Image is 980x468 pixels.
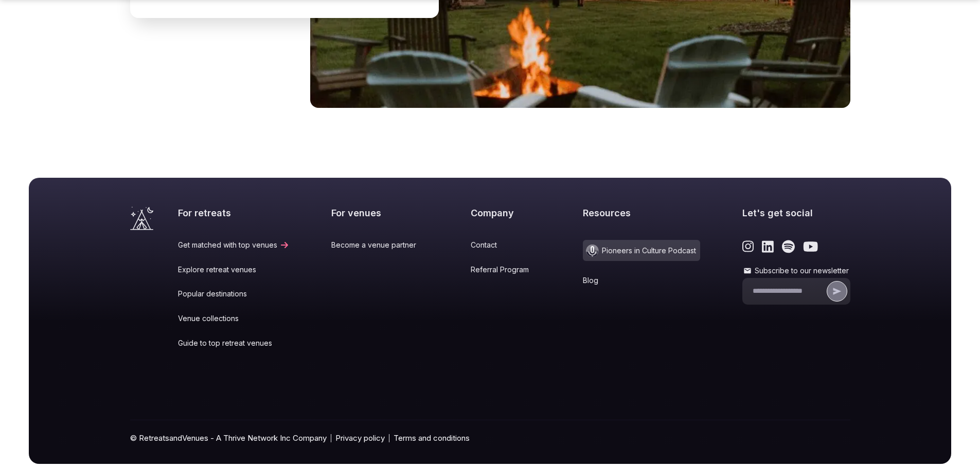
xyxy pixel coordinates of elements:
h2: Company [471,207,541,219]
h2: Let's get social [742,207,850,219]
a: Privacy policy [335,433,385,443]
div: © RetreatsandVenues - A Thrive Network Inc Company [130,420,850,464]
h2: For venues [331,207,429,219]
a: Link to the retreats and venues Instagram page [742,240,754,253]
a: Pioneers in Culture Podcast [583,240,700,261]
h2: For retreats [178,207,290,219]
a: Referral Program [471,265,541,275]
a: Blog [583,275,700,286]
a: Venue collections [178,313,290,324]
a: Link to the retreats and venues LinkedIn page [762,240,774,253]
a: Contact [471,240,541,250]
a: Link to the retreats and venues Youtube page [803,240,818,253]
a: Visit the homepage [130,207,153,230]
a: Explore retreat venues [178,265,290,275]
a: Get matched with top venues [178,240,290,250]
a: Guide to top retreat venues [178,338,290,348]
a: Terms and conditions [394,433,470,443]
h2: Resources [583,207,700,219]
label: Subscribe to our newsletter [742,266,850,276]
a: Link to the retreats and venues Spotify page [782,240,795,253]
a: Become a venue partner [331,240,429,250]
a: Popular destinations [178,289,290,299]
